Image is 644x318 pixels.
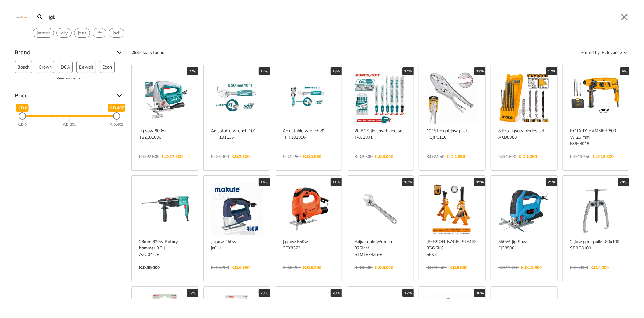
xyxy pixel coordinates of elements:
span: DCA [61,61,70,73]
svg: Search [37,13,44,21]
div: 29% [259,289,270,297]
button: Edon [100,61,115,73]
button: Select suggestion: jetmax [33,28,54,37]
input: Search… [47,10,616,24]
div: Suggestion: jolly [56,28,72,38]
div: Minimum Price [19,112,26,120]
strong: 283 [131,50,139,55]
div: 19% [474,178,485,186]
div: Suggestion: jifa [93,28,106,38]
div: 16% [259,178,270,186]
div: K.D.402 [110,122,123,128]
button: Sorted by:Relevance Sort [579,48,629,57]
div: 22% [187,67,198,75]
svg: Sort [622,49,629,56]
button: Dewalt [76,61,96,73]
div: 14% [402,67,414,75]
div: 13% [474,67,485,75]
button: Close [620,12,629,22]
div: results found [131,48,164,57]
span: Bosch [17,61,30,73]
div: 17% [259,67,270,75]
button: View more [15,76,124,81]
span: jack [113,30,120,36]
div: 10% [474,289,485,297]
span: jolly [60,30,68,36]
div: Suggestion: jetmax [33,28,54,38]
button: Select suggestion: jifa [93,28,106,37]
button: Select suggestion: joint [74,28,90,37]
span: Crown [39,61,52,73]
div: K.D.201 [63,122,76,128]
div: Maximum Price [113,112,120,120]
button: Crown [36,61,54,73]
div: 11% [331,178,342,186]
button: Select suggestion: jack [109,28,124,37]
div: 20% [618,178,629,186]
div: Suggestion: joint [74,28,90,38]
span: Price [15,91,112,101]
button: Select suggestion: jolly [57,28,71,37]
div: K.D.0 [18,122,27,128]
button: DCA [58,61,73,73]
span: View more [57,76,75,81]
span: Edon [102,61,112,73]
button: Bosch [15,61,32,73]
span: jifa [96,30,102,36]
span: Dewalt [79,61,93,73]
div: 6% [620,67,629,75]
img: Close [15,16,29,18]
div: 17% [546,67,557,75]
div: Suggestion: jack [109,28,124,38]
span: Relevance [602,48,622,57]
span: joint [78,30,86,36]
div: 16% [402,178,414,186]
span: Brand [15,48,112,57]
div: 20% [331,289,342,297]
div: 13% [331,67,342,75]
div: 17% [187,289,198,297]
span: jetmax [37,30,50,36]
div: 21% [546,178,557,186]
div: 12% [402,289,414,297]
